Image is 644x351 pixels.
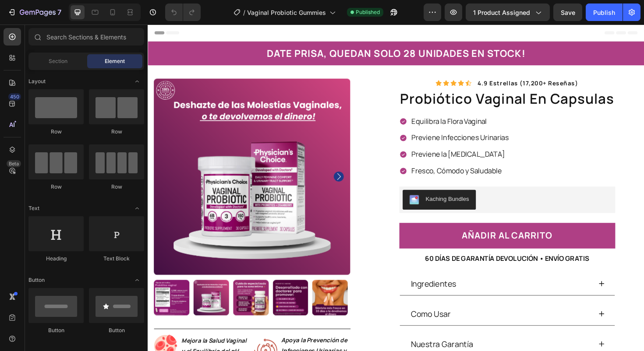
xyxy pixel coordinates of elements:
span: Text [28,204,39,212]
div: Row [89,128,144,136]
p: Fresco, Cómodo y Saludable [280,150,382,160]
span: Toggle open [130,74,144,88]
iframe: Design area [148,25,644,351]
span: Vaginal Probiotic Gummies [247,8,326,17]
p: Ingredientes [279,267,327,282]
span: Toggle open [130,201,144,215]
div: Beta [7,160,21,167]
div: Row [89,183,144,191]
span: Button [28,276,45,284]
div: Button [89,326,144,334]
p: Nuestra Garantía [279,331,345,346]
span: / [243,8,245,17]
strong: Mejora la Salud Vaginal y el Equilibrio del pH [35,330,104,350]
span: 1 product assigned [473,8,530,17]
p: Previene Infecciones Urinarias [280,115,382,125]
div: Publish [593,8,615,17]
button: Carousel Next Arrow [197,156,208,166]
button: 1 product assigned [466,4,550,21]
div: Row [28,183,84,191]
button: Save [553,4,582,21]
p: Como Usar [279,299,321,314]
div: Button [28,326,84,334]
span: Element [105,57,125,65]
div: Kaching Bundles [294,180,340,190]
button: 7 [4,4,65,21]
div: 450 [8,93,21,100]
p: 4.9 estrellas (17,200+ reseñas) [349,58,456,66]
div: AÑADIR AL CARRITO [333,215,429,232]
span: Toggle open [130,273,144,287]
button: Kaching Bundles [270,175,347,196]
div: Undo/Redo [165,4,201,21]
p: Equilibra la Flora Vaginal [280,98,382,107]
span: Published [356,8,380,16]
button: AÑADIR AL CARRITO [266,210,495,237]
h1: probiótico vaginal en capsulas [266,69,495,89]
p: Previene la [MEDICAL_DATA] [280,133,382,142]
div: Text Block [89,255,144,263]
span: Save [561,9,575,16]
p: 60 DÍAS DE GARANTÍA DEVOLUCIÓN • ENVÍO GRATIS [294,242,467,254]
div: Heading [28,255,84,263]
span: Section [49,57,67,65]
p: 7 [57,7,61,18]
div: Row [28,128,84,136]
span: Layout [28,77,46,85]
input: Search Sections & Elements [28,28,144,46]
button: Publish [586,4,623,21]
img: KachingBundles.png [277,180,287,191]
